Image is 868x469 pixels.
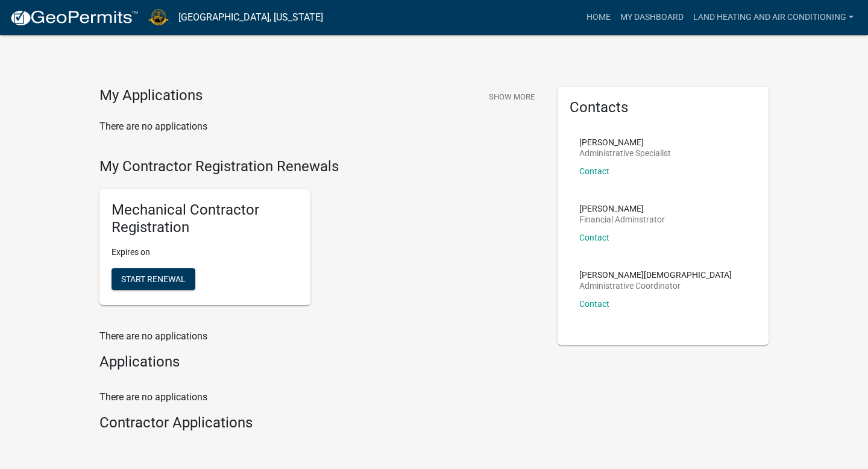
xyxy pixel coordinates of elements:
[579,282,732,290] p: Administrative Coordinator
[579,271,732,279] p: [PERSON_NAME][DEMOGRAPHIC_DATA]
[579,204,665,213] p: [PERSON_NAME]
[615,6,688,29] a: My Dashboard
[99,353,539,376] wm-workflow-list-section: Applications
[582,6,615,29] a: Home
[112,246,298,259] p: Expires on
[112,201,298,236] h5: Mechanical Contractor Registration
[579,138,671,146] p: [PERSON_NAME]
[579,166,609,176] a: Contact
[121,274,186,283] span: Start Renewal
[148,9,169,25] img: La Porte County, Indiana
[99,390,539,404] p: There are no applications
[688,6,858,29] a: Land Heating and Air Conditioning
[579,215,665,224] p: Financial Adminstrator
[99,353,539,371] h4: Applications
[484,87,539,107] button: Show More
[579,149,671,157] p: Administrative Specialist
[579,233,609,242] a: Contact
[99,329,539,344] p: There are no applications
[99,158,539,315] wm-registration-list-section: My Contractor Registration Renewals
[112,268,195,290] button: Start Renewal
[99,414,539,436] wm-workflow-list-section: Contractor Applications
[178,7,323,28] a: [GEOGRAPHIC_DATA], [US_STATE]
[579,299,609,309] a: Contact
[99,414,539,432] h4: Contractor Applications
[570,99,756,116] h5: Contacts
[99,158,539,175] h4: My Contractor Registration Renewals
[99,119,539,134] p: There are no applications
[99,87,203,105] h4: My Applications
